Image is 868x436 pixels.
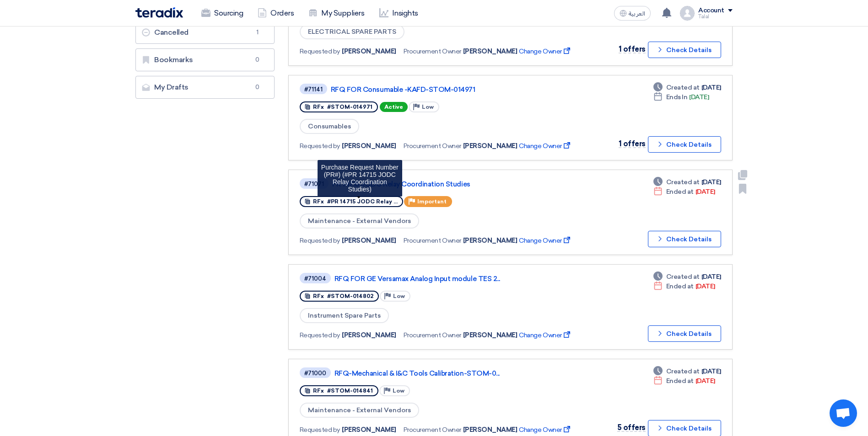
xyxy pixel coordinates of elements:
[331,85,560,94] a: RFQ FOR Consumable -KAFD-STOM-014971
[519,236,571,245] span: Change Owner
[653,177,721,187] div: [DATE]
[666,83,700,92] span: Created at
[614,6,651,21] button: العربية
[372,3,426,23] a: Insights
[194,3,250,23] a: Sourcing
[342,236,396,245] span: [PERSON_NAME]
[342,47,396,56] span: [PERSON_NAME]
[342,141,396,151] span: [PERSON_NAME]
[333,171,396,193] span: (#PR 14715 JODC Relay Coordination Studies)
[417,198,447,205] span: Important
[519,330,571,340] span: Change Owner
[653,92,709,102] div: [DATE]
[313,293,324,299] span: RFx
[653,367,721,376] div: [DATE]
[619,139,646,148] span: 1 offers
[135,21,275,44] a: Cancelled1
[629,11,645,17] span: العربية
[321,164,399,178] span: Purchase Request Number (PR#)
[666,92,688,102] span: Ends In
[648,231,721,247] button: Check Details
[304,370,326,376] div: #71000
[334,369,563,378] a: RFQ-Mechanical & I&C Tools Calibration-STOM-0...
[304,276,326,282] div: #71004
[463,330,518,340] span: [PERSON_NAME]
[135,48,275,71] a: Bookmarks0
[300,213,419,229] span: Maintenance - External Vendors
[393,293,405,299] span: Low
[327,104,372,110] span: #STOM-014971
[342,330,396,340] span: [PERSON_NAME]
[135,76,275,99] a: My Drafts0
[252,55,263,64] span: 0
[300,141,340,151] span: Requested by
[666,272,700,282] span: Created at
[304,86,323,92] div: #71141
[300,24,404,39] span: ELECTRICAL SPARE PARTS
[334,275,563,283] a: RFQ FOR GE Versamax Analog Input module TES 2...
[380,102,408,112] span: Active
[327,198,398,205] span: #PR 14715 JODC Relay ...
[698,14,733,19] div: Talal
[404,141,461,151] span: Procurement Owner
[648,42,721,58] button: Check Details
[666,177,700,187] span: Created at
[519,425,571,435] span: Change Owner
[332,180,561,188] a: PR 14715 JODC Relay Coordination Studies
[653,187,715,197] div: [DATE]
[653,282,715,291] div: [DATE]
[313,198,324,205] span: RFx
[313,388,324,394] span: RFx
[250,3,301,23] a: Orders
[463,141,518,151] span: [PERSON_NAME]
[135,7,183,18] img: Teradix logo
[519,47,571,56] span: Change Owner
[422,104,434,110] span: Low
[653,376,715,386] div: [DATE]
[463,47,518,56] span: [PERSON_NAME]
[830,399,857,427] a: Open chat
[300,236,340,245] span: Requested by
[648,136,721,153] button: Check Details
[463,425,518,435] span: [PERSON_NAME]
[327,388,373,394] span: #STOM-014841
[301,3,372,23] a: My Suppliers
[393,388,404,394] span: Low
[342,425,396,435] span: [PERSON_NAME]
[619,45,646,53] span: 1 offers
[680,6,695,21] img: profile_test.png
[666,187,694,197] span: Ended at
[300,119,359,134] span: Consumables
[666,282,694,291] span: Ended at
[653,83,721,92] div: [DATE]
[404,47,461,56] span: Procurement Owner
[463,236,518,245] span: [PERSON_NAME]
[666,376,694,386] span: Ended at
[304,181,324,187] div: #71071
[252,83,263,92] span: 0
[648,325,721,342] button: Check Details
[404,330,461,340] span: Procurement Owner
[404,425,461,435] span: Procurement Owner
[519,141,571,151] span: Change Owner
[327,293,373,299] span: #STOM-014802
[313,104,324,110] span: RFx
[698,7,724,15] div: Account
[300,425,340,435] span: Requested by
[300,403,419,418] span: Maintenance - External Vendors
[653,272,721,282] div: [DATE]
[404,236,461,245] span: Procurement Owner
[300,47,340,56] span: Requested by
[252,28,263,37] span: 1
[300,308,389,323] span: Instrument Spare Parts
[666,367,700,376] span: Created at
[300,330,340,340] span: Requested by
[617,423,646,432] span: 5 offers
